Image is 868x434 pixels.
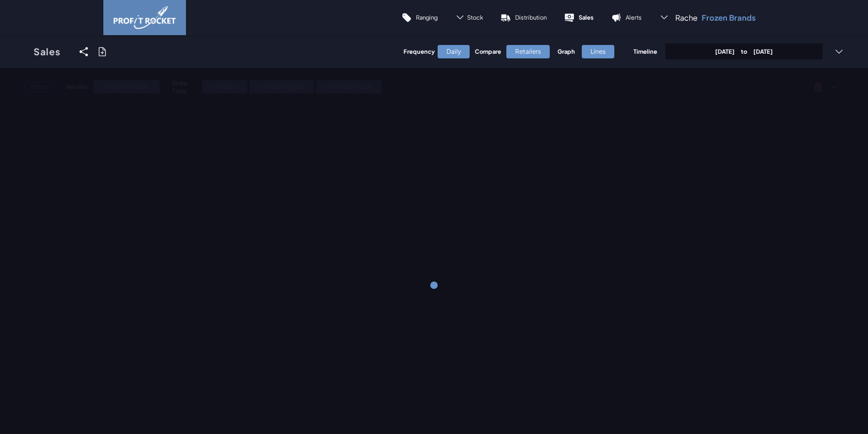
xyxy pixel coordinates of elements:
[114,6,176,29] img: image
[702,12,756,23] p: Frozen Brands
[555,5,602,30] a: Sales
[626,13,642,21] p: Alerts
[557,48,577,55] h4: Graph
[416,13,438,21] p: Ranging
[582,45,614,58] div: Lines
[715,48,773,55] p: [DATE] [DATE]
[492,5,555,30] a: Distribution
[393,5,446,30] a: Ranging
[633,48,657,55] h4: Timeline
[579,13,594,21] p: Sales
[475,48,501,55] h4: Compare
[515,13,547,21] p: Distribution
[21,35,73,68] a: Sales
[506,45,550,58] div: Retailers
[602,5,650,30] a: Alerts
[467,13,483,21] span: Stock
[438,45,470,58] div: Daily
[675,12,698,23] span: Rache
[735,48,753,55] span: to
[404,48,432,55] h4: Frequency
